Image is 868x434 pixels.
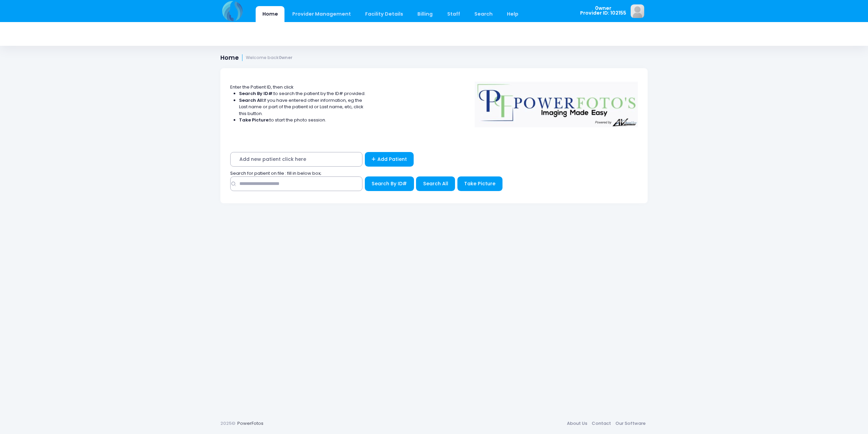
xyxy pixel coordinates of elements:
span: Search for patient on file : fill in below box; [230,170,321,176]
button: Search By ID# [365,176,414,191]
strong: Search All: [239,97,264,103]
a: Staff [440,6,467,22]
strong: Search By ID#: [239,90,274,97]
strong: 0wner [279,55,293,60]
a: Our Software [613,417,648,430]
a: Help [500,6,525,22]
a: Add Patient [365,152,414,167]
a: About Us [565,417,589,430]
button: Search All [416,176,455,191]
strong: Take Picture: [239,117,270,123]
small: Welcome back [246,55,293,60]
span: 2025© [220,420,235,427]
img: Logo [472,77,641,127]
a: Home [256,6,284,22]
span: Search By ID# [372,180,407,187]
span: 0wner Provider ID: 102155 [580,6,626,16]
span: Enter the Patient ID, then click [230,84,294,90]
button: Take Picture [457,176,502,191]
a: Facility Details [359,6,410,22]
img: image [631,4,644,18]
span: Add new patient click here [230,152,362,167]
h1: Home [220,54,293,61]
li: to start the photo session. [239,117,366,124]
li: If you have entered other information, eg the Last name or part of the patient id or Last name, e... [239,97,366,117]
a: Billing [411,6,439,22]
span: Take Picture [464,180,495,187]
a: Provider Management [285,6,357,22]
span: Search All [423,180,448,187]
a: PowerFotos [237,420,263,427]
a: Search [468,6,499,22]
a: Contact [589,417,613,430]
li: to search the patient by the ID# provided. [239,90,366,97]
